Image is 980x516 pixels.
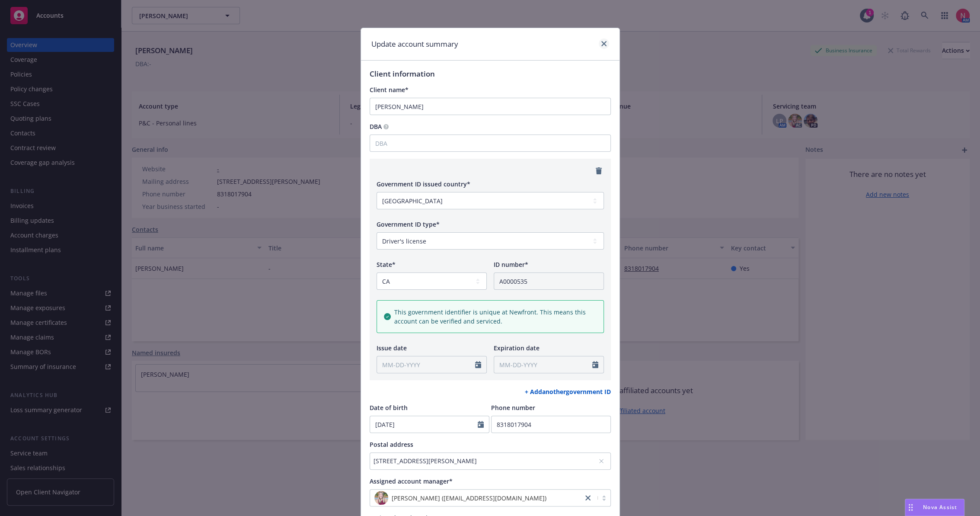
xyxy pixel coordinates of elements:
span: Government ID issued country* [377,180,470,188]
a: close [599,38,609,49]
span: ID number* [494,260,528,269]
input: Enter phone number [491,416,611,433]
input: DBA [370,135,611,152]
a: remove [594,166,604,176]
span: Issue date [377,344,407,352]
span: Nova Assist [923,503,957,511]
img: photo [374,491,388,505]
a: close [583,493,593,503]
span: Expiration date [494,344,539,352]
span: This government identifier is unique at Newfront. This means this account can be verified and ser... [394,308,597,326]
h1: Update account summary [371,38,458,50]
span: Postal address [370,440,413,449]
span: Phone number [491,404,535,412]
span: Government ID type* [377,220,440,228]
input: Client name [370,98,611,115]
input: MM-DD-YYYY [377,356,487,373]
a: + Add another government ID [525,388,611,396]
span: DBA [370,122,382,131]
span: Client name* [370,86,409,94]
span: photo[PERSON_NAME] ([EMAIL_ADDRESS][DOMAIN_NAME]) [374,491,578,505]
input: MM/DD/yyyy [370,416,489,433]
div: [STREET_ADDRESS][PERSON_NAME] [373,456,598,465]
h1: Client information [370,69,611,78]
div: Drag to move [905,499,916,516]
span: Date of birth [370,404,408,412]
span: Assigned account manager* [370,477,453,485]
input: MM-DD-YYYY [494,356,604,373]
button: Nova Assist [905,499,964,516]
input: Driver's license number [494,272,604,290]
span: [PERSON_NAME] ([EMAIL_ADDRESS][DOMAIN_NAME]) [392,494,546,503]
span: State* [377,260,396,269]
button: [STREET_ADDRESS][PERSON_NAME] [370,452,611,470]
